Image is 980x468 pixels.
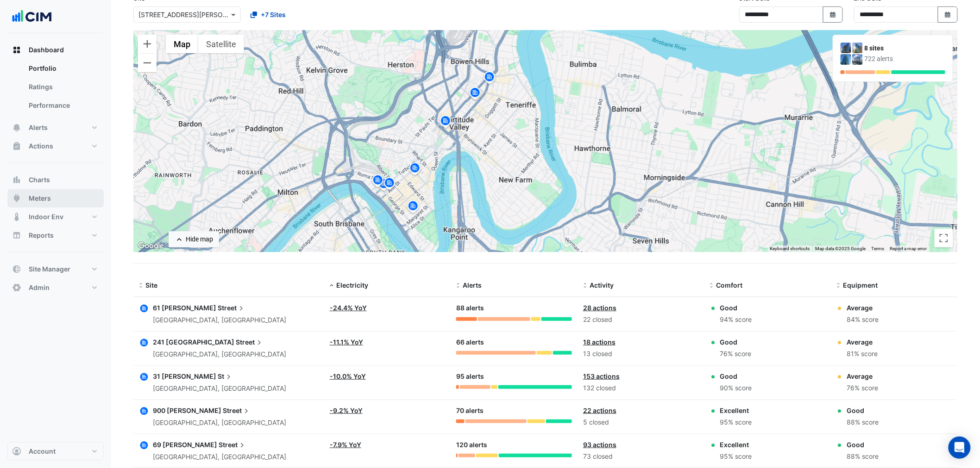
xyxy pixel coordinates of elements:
button: Show satellite imagery [198,35,244,53]
a: 93 actions [583,441,616,449]
div: 94% score [720,314,752,325]
div: [GEOGRAPHIC_DATA], [GEOGRAPHIC_DATA] [153,315,286,326]
a: Report a map error [890,246,927,251]
div: 5 closed [583,417,699,428]
span: Map data ©2025 Google [816,246,866,251]
div: 81% score [847,349,878,359]
div: Good [720,303,752,313]
app-icon: Site Manager [12,265,21,274]
button: Toggle fullscreen view [935,229,953,247]
span: Street [223,406,251,416]
button: Show street map [166,35,198,53]
app-icon: Alerts [12,123,21,132]
span: Site [145,281,157,289]
button: Dashboard [7,41,104,59]
div: 13 closed [583,349,699,359]
div: Hide map [186,234,213,244]
img: 31 Duncan St [852,54,863,65]
a: -24.4% YoY [330,304,367,312]
span: Meters [29,194,51,203]
div: [GEOGRAPHIC_DATA], [GEOGRAPHIC_DATA] [153,383,286,394]
img: site-pin.svg [406,199,421,216]
div: Good [720,337,752,347]
span: Comfort [716,281,743,289]
div: Dashboard [7,59,104,118]
img: site-pin.svg [382,176,397,192]
span: Electricity [336,281,368,289]
img: site-pin.svg [482,70,497,86]
span: 61 [PERSON_NAME] [153,304,216,312]
app-icon: Reports [12,231,21,240]
div: 76% score [720,349,752,359]
app-icon: Dashboard [12,45,21,55]
button: +7 Sites [245,6,292,23]
div: 73 closed [583,451,699,462]
div: 8 sites [865,43,945,53]
img: 241 Adelaide Street [852,43,863,53]
div: 120 alerts [456,440,572,450]
button: Zoom in [138,35,157,53]
span: Actions [29,142,53,151]
span: Dashboard [29,45,64,55]
a: -11.1% YoY [330,338,363,346]
span: Reports [29,231,54,240]
app-icon: Charts [12,175,21,185]
span: Account [29,447,56,456]
span: Alerts [463,281,482,289]
span: +7 Sites [261,10,286,19]
div: Good [720,371,752,381]
div: Good [847,440,879,450]
a: Performance [21,96,104,115]
div: [GEOGRAPHIC_DATA], [GEOGRAPHIC_DATA] [153,418,286,428]
div: [GEOGRAPHIC_DATA], [GEOGRAPHIC_DATA] [153,452,286,462]
span: 69 [PERSON_NAME] [153,441,217,449]
span: Street [236,337,264,347]
button: Reports [7,226,104,245]
span: Indoor Env [29,212,63,222]
div: [GEOGRAPHIC_DATA], [GEOGRAPHIC_DATA] [153,349,286,360]
span: Street [218,303,246,313]
button: Charts [7,171,104,189]
a: 28 actions [583,304,616,312]
div: 70 alerts [456,406,572,416]
span: 900 [PERSON_NAME] [153,406,221,414]
span: 241 [GEOGRAPHIC_DATA] [153,338,234,346]
a: 18 actions [583,338,616,346]
span: St [218,371,233,382]
div: 88% score [847,451,879,462]
a: Portfolio [21,59,104,78]
img: site-pin.svg [468,86,483,102]
a: 22 actions [583,406,616,414]
a: -7.9% YoY [330,441,361,449]
button: Keyboard shortcuts [770,246,810,252]
app-icon: Admin [12,283,21,292]
div: Excellent [720,440,752,450]
a: -10.0% YoY [330,372,366,380]
div: 22 closed [583,314,699,325]
a: -9.2% YoY [330,406,363,414]
span: Alerts [29,123,48,132]
span: Street [219,440,247,450]
div: 88 alerts [456,303,572,314]
img: site-pin.svg [371,173,385,190]
a: 153 actions [583,372,620,380]
span: Admin [29,283,50,292]
div: Open Intercom Messenger [949,437,971,459]
button: Site Manager [7,260,104,278]
div: 132 closed [583,383,699,394]
span: Activity [590,281,614,289]
span: Charts [29,175,50,185]
button: Admin [7,278,104,297]
div: 66 alerts [456,337,572,348]
div: 90% score [720,383,752,394]
button: Meters [7,189,104,208]
div: Excellent [720,406,752,415]
app-icon: Meters [12,194,21,203]
app-icon: Actions [12,142,21,151]
div: 95 alerts [456,371,572,382]
div: 95% score [720,451,752,462]
div: Good [847,406,879,415]
div: 95% score [720,417,752,428]
button: Actions [7,137,104,155]
img: 14 Stratton Street [841,43,851,53]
